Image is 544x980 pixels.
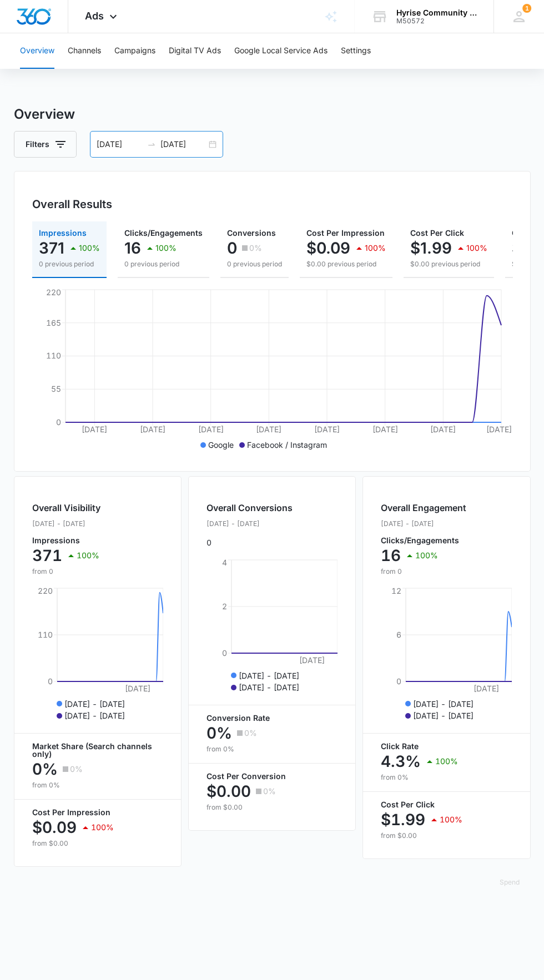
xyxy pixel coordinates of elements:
span: Clicks/Engagements [124,228,203,238]
input: Start date [97,138,143,150]
tspan: 220 [38,586,53,595]
p: 100% [415,552,438,559]
span: Ads [85,10,104,22]
button: Filters [14,131,77,158]
p: Market Share (Search channels only) [32,742,163,758]
p: 0% [263,787,276,795]
p: [DATE] - [DATE] [239,681,299,693]
tspan: 4 [222,558,227,567]
span: Impressions [39,228,87,238]
tspan: [DATE] [474,684,499,693]
p: 371 [32,547,62,564]
button: Google Local Service Ads [234,33,328,69]
p: 0 previous period [39,259,100,269]
p: Cost Per Impression [32,809,163,816]
p: Cost Per Click [381,801,512,809]
tspan: 12 [391,586,401,595]
p: 0% [249,244,262,252]
p: from 0% [206,744,338,754]
p: 100% [466,244,487,252]
p: 100% [77,552,99,559]
tspan: 2 [222,602,227,611]
p: $0.00 previous period [306,259,386,269]
p: Facebook / Instagram [247,439,327,451]
span: 1 [522,4,531,13]
h2: Overall Visibility [32,501,100,514]
tspan: [DATE] [125,684,150,693]
p: 100% [365,244,386,252]
span: to [147,140,156,149]
button: Digital TV Ads [169,33,221,69]
p: $1.99 [381,811,425,829]
p: from 0% [32,780,163,790]
p: [DATE] - [DATE] [64,698,125,710]
p: 0% [70,765,83,773]
p: from 0 [381,567,466,577]
tspan: 165 [46,318,61,327]
p: 0 [227,239,237,257]
tspan: [DATE] [486,425,512,434]
p: from $0.00 [32,838,163,848]
div: 0 [206,501,293,548]
p: Impressions [32,537,100,544]
p: [DATE] - [DATE] [206,519,293,529]
div: notifications count [522,4,531,13]
tspan: 6 [396,630,401,639]
p: from 0% [381,772,512,782]
p: Clicks/Engagements [381,537,466,544]
tspan: [DATE] [256,425,281,434]
tspan: [DATE] [299,655,325,665]
h2: Overall Conversions [206,501,293,514]
p: 0 previous period [227,259,282,269]
tspan: [DATE] [430,425,456,434]
p: Google [208,439,234,451]
p: [DATE] - [DATE] [413,710,474,721]
p: Click Rate [381,742,512,750]
span: Cost Per Impression [306,228,385,238]
div: account name [396,8,477,17]
p: $0.09 [32,819,77,836]
button: Spend [488,869,531,896]
p: 371 [39,239,64,257]
p: 16 [381,547,401,564]
tspan: 0 [48,676,53,686]
p: 100% [155,244,177,252]
tspan: 110 [38,630,53,639]
tspan: 0 [56,417,61,427]
tspan: 0 [396,676,401,686]
p: from 0 [32,567,100,577]
p: $0.09 [306,239,350,257]
tspan: 220 [46,287,61,297]
p: from $0.00 [206,802,338,812]
button: Settings [341,33,371,69]
p: [DATE] - [DATE] [381,519,466,529]
p: 100% [91,824,114,831]
tspan: 0 [222,648,227,658]
tspan: [DATE] [82,425,107,434]
p: 0% [32,760,58,778]
tspan: [DATE] [372,425,397,434]
p: 100% [435,757,458,765]
tspan: [DATE] [140,425,165,434]
p: 100% [79,244,100,252]
span: Cost Per Click [410,228,464,238]
p: 0 previous period [124,259,203,269]
p: 0% [206,724,232,742]
h3: Overview [14,104,531,124]
p: Cost Per Conversion [206,772,338,780]
button: Overview [20,33,54,69]
p: $0.00 previous period [410,259,487,269]
p: $1.99 [410,239,452,257]
h2: Overall Engagement [381,501,466,514]
h3: Overall Results [32,196,112,213]
p: [DATE] - [DATE] [413,698,474,710]
button: Channels [68,33,101,69]
p: Conversion Rate [206,714,338,722]
p: 100% [440,816,462,824]
p: [DATE] - [DATE] [239,670,299,681]
span: Conversions [227,228,276,238]
p: [DATE] - [DATE] [64,710,125,721]
tspan: [DATE] [198,425,223,434]
tspan: 110 [46,351,61,360]
p: 0% [244,729,257,737]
